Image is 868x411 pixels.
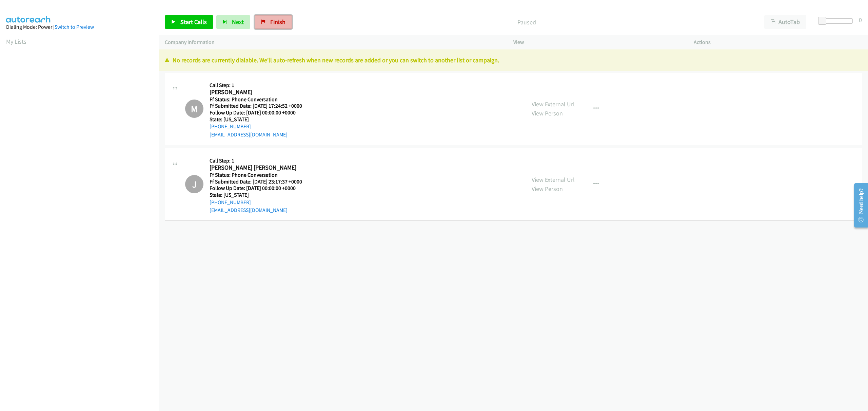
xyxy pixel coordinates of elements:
[532,109,563,117] a: View Person
[180,18,207,26] span: Start Calls
[764,15,806,29] button: AutoTab
[210,131,288,138] a: [EMAIL_ADDRESS][DOMAIN_NAME]
[210,199,251,205] a: [PHONE_NUMBER]
[210,207,288,213] a: [EMAIL_ADDRESS][DOMAIN_NAME]
[165,38,501,46] p: Company Information
[6,52,159,374] iframe: Dialpad
[270,18,285,26] span: Finish
[822,18,853,24] div: Delay between calls (in seconds)
[255,15,292,29] a: Finish
[513,38,682,46] p: View
[210,96,311,103] h5: Ff Status: Phone Conversation
[165,15,213,29] a: Start Calls
[232,18,244,26] span: Next
[210,157,311,164] h5: Call Step: 1
[532,176,575,183] a: View External Url
[210,164,311,172] h2: [PERSON_NAME] [PERSON_NAME]
[301,18,752,27] p: Paused
[210,192,311,198] h5: State: [US_STATE]
[55,24,94,30] a: Switch to Preview
[694,38,862,46] p: Actions
[532,185,563,193] a: View Person
[210,116,311,123] h5: State: [US_STATE]
[210,123,251,130] a: [PHONE_NUMBER]
[6,23,153,31] div: Dialing Mode: Power |
[210,88,311,96] h2: [PERSON_NAME]
[210,109,311,116] h5: Follow Up Date: [DATE] 00:00:00 +0000
[210,82,311,89] h5: Call Step: 1
[185,100,203,118] h1: M
[185,175,203,193] h1: J
[849,178,868,232] iframe: Resource Center
[6,38,26,45] a: My Lists
[532,100,575,108] a: View External Url
[210,103,311,109] h5: Ff Submitted Date: [DATE] 17:24:52 +0000
[210,185,311,192] h5: Follow Up Date: [DATE] 00:00:00 +0000
[859,15,862,24] div: 0
[165,56,862,65] p: No records are currently dialable. We'll auto-refresh when new records are added or you can switc...
[210,178,311,185] h5: Ff Submitted Date: [DATE] 23:17:37 +0000
[216,15,250,29] button: Next
[210,172,311,178] h5: Ff Status: Phone Conversation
